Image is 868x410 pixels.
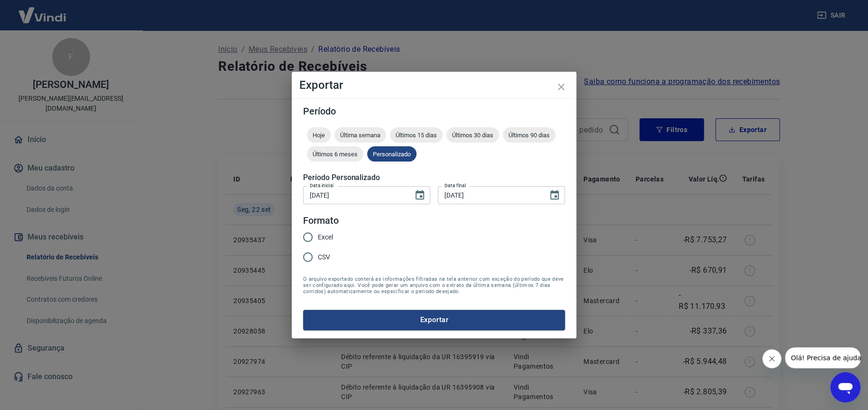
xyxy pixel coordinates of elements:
[367,146,416,162] div: Personalizado
[830,372,860,402] iframe: Botão para abrir a janela de mensagens
[390,127,443,143] div: Últimos 15 dias
[503,132,555,139] span: Últimos 90 dias
[299,79,569,91] h4: Exportar
[390,132,443,139] span: Últimos 15 dias
[318,252,330,262] span: CSV
[303,106,565,116] h5: Período
[545,186,564,205] button: Choose date, selected date is 22 de set de 2025
[762,349,781,368] iframe: Fechar mensagem
[334,132,386,139] span: Última semana
[438,186,541,204] input: DD/MM/YYYY
[307,132,331,139] span: Hoje
[446,132,499,139] span: Últimos 30 dias
[303,276,565,295] span: O arquivo exportado conterá as informações filtradas na tela anterior com exceção do período que ...
[318,232,333,242] span: Excel
[307,127,331,143] div: Hoje
[307,146,363,162] div: Últimos 6 meses
[303,214,339,228] legend: Formato
[444,182,466,189] label: Data final
[446,127,499,143] div: Últimos 30 dias
[785,347,860,368] iframe: Mensagem da empresa
[6,7,80,14] span: Olá! Precisa de ajuda?
[303,173,565,182] h5: Período Personalizado
[410,186,429,205] button: Choose date, selected date is 19 de set de 2025
[303,186,406,204] input: DD/MM/YYYY
[303,310,565,330] button: Exportar
[550,76,573,98] button: close
[310,182,334,189] label: Data inicial
[367,151,416,158] span: Personalizado
[307,151,363,158] span: Últimos 6 meses
[334,127,386,143] div: Última semana
[503,127,555,143] div: Últimos 90 dias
